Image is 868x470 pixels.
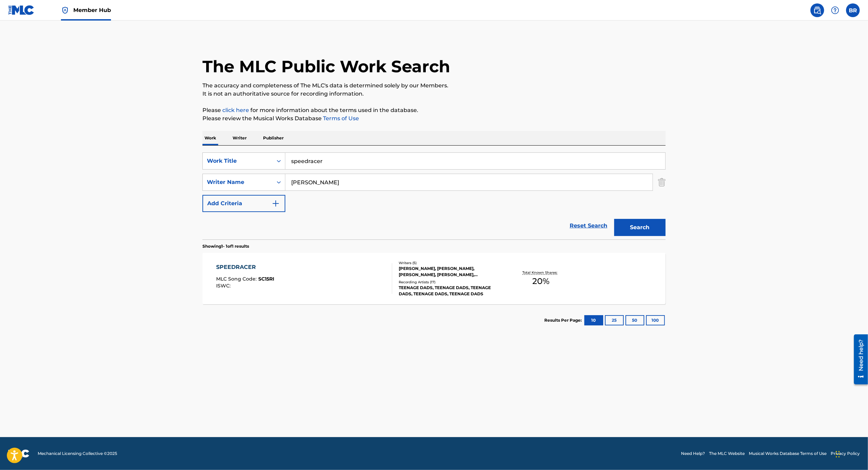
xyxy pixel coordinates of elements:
p: Please for more information about the terms used in the database. [202,106,666,114]
button: 25 [605,315,624,325]
span: SC15RI [259,276,275,282]
iframe: Chat Widget [834,437,868,470]
div: SPEEDRACER [216,263,275,271]
p: Showing 1 - 1 of 1 results [202,243,249,249]
img: help [831,6,839,14]
span: Mechanical Licensing Collective © 2025 [38,450,117,457]
a: Reset Search [566,218,611,233]
button: Search [614,219,666,236]
div: Writer Name [207,178,269,186]
span: MLC Song Code : [216,276,259,282]
div: Work Title [207,157,269,165]
a: Public Search [810,3,824,17]
a: Privacy Policy [831,450,860,457]
div: Drag [836,444,840,465]
span: Member Hub [73,6,111,14]
a: Need Help? [681,450,705,457]
p: Total Known Shares: [522,270,559,275]
span: ISWC : [216,283,233,289]
div: Recording Artists ( 17 ) [399,280,502,285]
button: 10 [584,315,603,325]
img: 9d2ae6d4665cec9f34b9.svg [272,199,280,208]
p: The accuracy and completeness of The MLC's data is determined solely by our Members. [202,82,666,90]
div: Help [828,3,842,17]
a: Terms of Use [322,115,359,122]
button: 100 [646,315,665,325]
a: Musical Works Database Terms of Use [749,450,827,457]
div: TEENAGE DADS, TEENAGE DADS, TEENAGE DADS, TEENAGE DADS, TEENAGE DADS [399,285,502,297]
div: [PERSON_NAME], [PERSON_NAME], [PERSON_NAME], [PERSON_NAME], [PERSON_NAME] [PERSON_NAME] [399,265,502,278]
a: The MLC Website [709,450,745,457]
img: MLC Logo [8,5,35,15]
div: Writers ( 5 ) [399,260,502,265]
a: click here [222,107,249,113]
p: Work [202,131,218,145]
p: Please review the Musical Works Database [202,114,666,123]
img: Delete Criterion [658,174,666,191]
div: User Menu [846,3,860,17]
p: Results Per Page: [544,317,583,323]
form: Search Form [202,152,666,239]
img: logo [8,449,29,458]
span: 20 % [532,275,549,287]
a: SPEEDRACERMLC Song Code:SC15RIISWC:Writers (5)[PERSON_NAME], [PERSON_NAME], [PERSON_NAME], [PERSO... [202,253,666,304]
p: Publisher [261,131,286,145]
iframe: Resource Center [849,332,868,387]
img: search [813,6,821,14]
button: 50 [625,315,644,325]
p: Writer [231,131,249,145]
h1: The MLC Public Work Search [202,56,450,77]
img: Top Rightsholder [61,6,69,14]
button: Add Criteria [202,195,285,212]
p: It is not an authoritative source for recording information. [202,90,666,98]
